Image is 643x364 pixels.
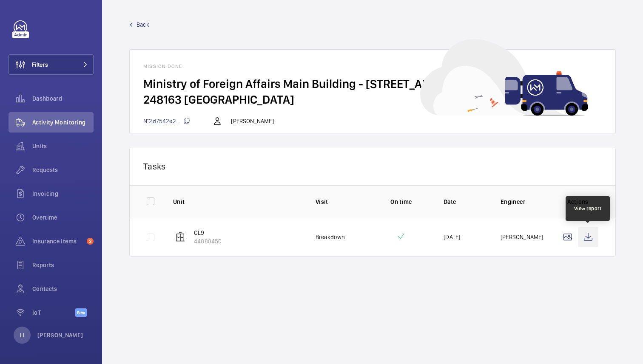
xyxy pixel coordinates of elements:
[143,118,190,124] span: N°2d7542e2...
[444,198,487,206] p: Date
[32,118,94,127] span: Activity Monitoring
[32,189,94,198] span: Invoicing
[194,229,222,237] p: GL9
[558,198,598,206] p: Actions
[501,233,543,241] p: [PERSON_NAME]
[32,213,94,222] span: Overtime
[32,261,94,269] span: Reports
[32,60,48,69] span: Filters
[143,92,602,107] h2: 248163 [GEOGRAPHIC_DATA]
[420,39,588,116] img: car delivery
[87,238,94,245] span: 2
[143,76,602,92] h2: Ministry of Foreign Affairs Main Building - [STREET_ADDRESS][PERSON_NAME]
[373,198,430,206] p: On time
[32,94,94,103] span: Dashboard
[316,198,359,206] p: Visit
[137,20,149,29] span: Back
[173,198,302,206] p: Unit
[20,331,24,339] p: LI
[316,233,345,241] p: Breakdown
[175,232,185,242] img: elevator.svg
[444,233,460,241] p: [DATE]
[32,285,94,293] span: Contacts
[501,198,544,206] p: Engineer
[574,205,602,212] div: View report
[32,142,94,150] span: Units
[9,54,94,75] button: Filters
[143,161,602,172] p: Tasks
[75,308,87,317] span: Beta
[32,237,83,245] span: Insurance items
[37,331,83,339] p: [PERSON_NAME]
[32,308,75,317] span: IoT
[32,166,94,174] span: Requests
[143,63,602,69] h1: Mission done
[194,237,222,245] p: 44888450
[231,117,273,125] p: [PERSON_NAME]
